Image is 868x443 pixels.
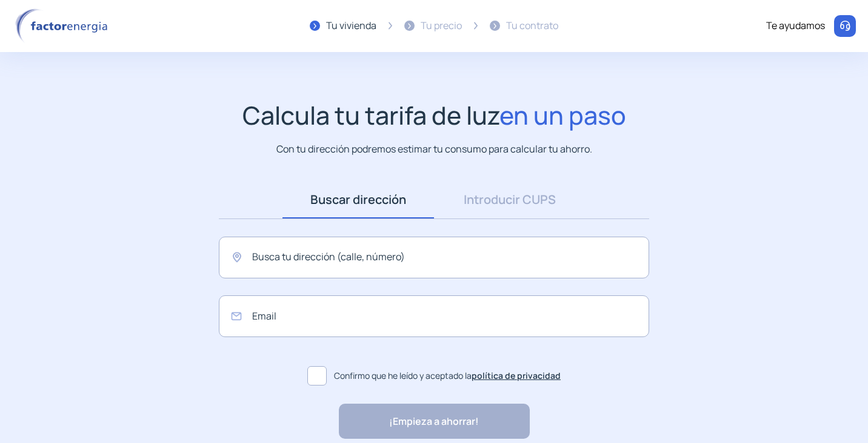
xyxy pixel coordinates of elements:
a: Buscar dirección [282,181,434,218]
span: en un paso [499,98,626,132]
h1: Calcula tu tarifa de luz [242,100,626,130]
a: Introducir CUPS [434,181,586,218]
img: llamar [839,20,851,32]
span: Confirmo que he leído y aceptado la [334,369,561,382]
img: logo factor [12,8,115,44]
div: Tu contrato [506,18,558,34]
div: Tu vivienda [326,18,376,34]
p: Con tu dirección podremos estimar tu consumo para calcular tu ahorro. [276,142,592,157]
div: Te ayudamos [766,18,825,34]
div: Tu precio [421,18,462,34]
a: política de privacidad [472,370,561,381]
